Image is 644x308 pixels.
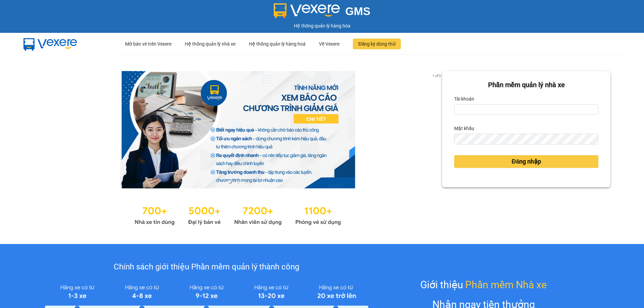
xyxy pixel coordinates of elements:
[430,71,442,80] p: 1 of 3
[454,155,598,168] button: Đăng nhập
[2,22,642,29] div: Hệ thống quản lý hàng hóa
[512,157,541,166] span: Đăng nhập
[345,5,370,17] span: GMS
[433,71,442,188] button: next slide / item
[34,71,43,188] button: previous slide / item
[454,80,598,90] div: Phần mềm quản lý nhà xe
[319,33,339,55] div: Về Vexere
[420,277,547,293] div: Giới thiệu
[454,123,474,134] label: Mật khẩu
[358,40,395,48] span: Đăng ký dùng thử
[353,39,401,49] button: Đăng ký dùng thử
[45,261,368,273] div: Chính sách giới thiệu Phần mềm quản lý thành công
[17,33,84,55] img: mbUUG5Q.png
[454,94,474,104] label: Tài khoản
[454,104,598,115] input: Tài khoản
[125,33,171,55] div: Mở bán vé trên Vexere
[245,180,247,183] li: slide item 3
[274,10,371,15] a: GMS
[274,3,340,18] img: logo 2
[228,180,231,183] li: slide item 1
[185,33,235,55] div: Hệ thống quản lý nhà xe
[135,202,341,227] img: Statistics.png
[454,134,598,144] input: Mật khẩu
[249,33,306,55] div: Hệ thống quản lý hàng hoá
[465,277,547,293] span: Phần mềm Nhà xe
[236,180,239,183] li: slide item 2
